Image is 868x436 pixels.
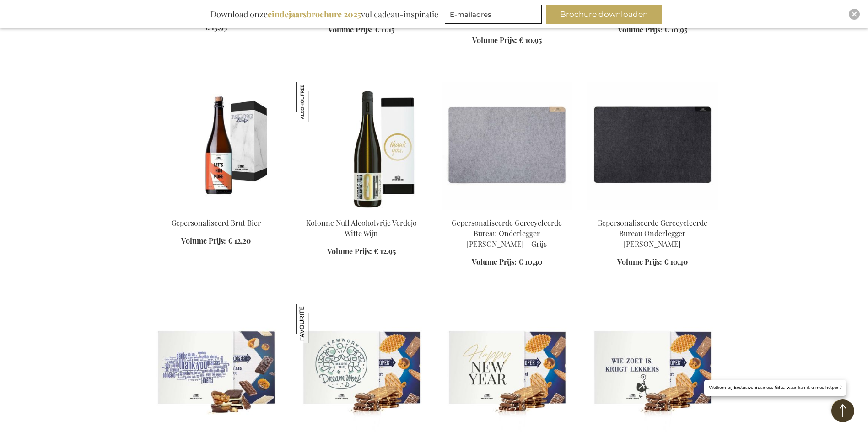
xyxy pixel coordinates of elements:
b: eindejaarsbrochure 2025 [268,9,361,20]
a: Personalised Recycled Felt Desk Pad - Black [587,207,718,215]
img: Jules Destrooper Jules' Finest Gift Box - End Of The Year [442,304,572,432]
span: € 10,95 [519,35,542,45]
span: € 10,95 [664,25,687,34]
span: Volume Prijs: [618,25,663,34]
a: Gepersonaliseerde Gerecycleerde Bureau Onderlegger [PERSON_NAME] [597,218,707,249]
a: Volume Prijs: € 10,40 [617,257,688,267]
span: € 11,15 [375,25,394,34]
a: Personalised Champagne Beer [151,207,281,215]
span: Volume Prijs: [328,25,373,34]
a: Volume Prijs: € 11,15 [328,25,394,35]
span: Volume Prijs: [181,236,226,245]
span: € 10,40 [664,257,688,266]
img: Jules Destrooper Jules' Finest Gift Box [296,304,427,432]
span: € 12,95 [374,246,396,256]
a: Kolonne Null Non-Alcoholic Verdejo White Wine Kolonne Null Alcoholvrije Verdejo Witte Wijn [296,207,427,215]
a: Volume Prijs: € 10,95 [618,25,687,35]
a: Volume Prijs: € 12,20 [181,236,251,246]
img: Personalised Champagne Beer [151,82,281,210]
span: Volume Prijs: [472,35,517,45]
a: Volume Prijs: € 12,95 [327,246,396,257]
a: Gepersonaliseerde Gerecycleerde Bureau Onderlegger [PERSON_NAME] - Grijs [452,218,562,249]
img: Personalised Recycled Felt Desk Pad - Black [587,82,718,210]
span: Volume Prijs: [617,257,662,266]
span: Volume Prijs: [472,257,517,266]
img: Jules Destrooper Jules' Finest Geschenkbox [296,304,335,343]
form: marketing offers and promotions [445,5,545,27]
span: Volume Prijs: [327,246,372,256]
a: Gepersonaliseerd Brut Bier [171,218,261,228]
a: Volume Prijs: € 10,95 [472,35,542,46]
input: E-mailadres [445,5,542,24]
span: € 12,20 [228,236,251,245]
img: Kolonne Null Alcoholvrije Verdejo Witte Wijn [296,82,335,122]
a: Volume Prijs: € 10,40 [472,257,542,267]
img: Kolonne Null Non-Alcoholic Verdejo White Wine [296,82,427,210]
div: Download onze vol cadeau-inspiratie [206,5,442,24]
a: Personalised Recycled Felt Desk Pad - Grey [442,207,572,215]
span: € 10,40 [518,257,542,266]
a: Kolonne Null Alcoholvrije Verdejo Witte Wijn [306,218,417,238]
img: Close [852,11,857,17]
div: Close [849,9,860,20]
button: Brochure downloaden [546,5,662,24]
img: Jules Destrooper Jules' Finest - St Nicholas Edition [587,304,718,432]
img: Jules Destrooper Jules' Chocolate Experience [151,304,281,432]
img: Personalised Recycled Felt Desk Pad - Grey [442,82,572,210]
